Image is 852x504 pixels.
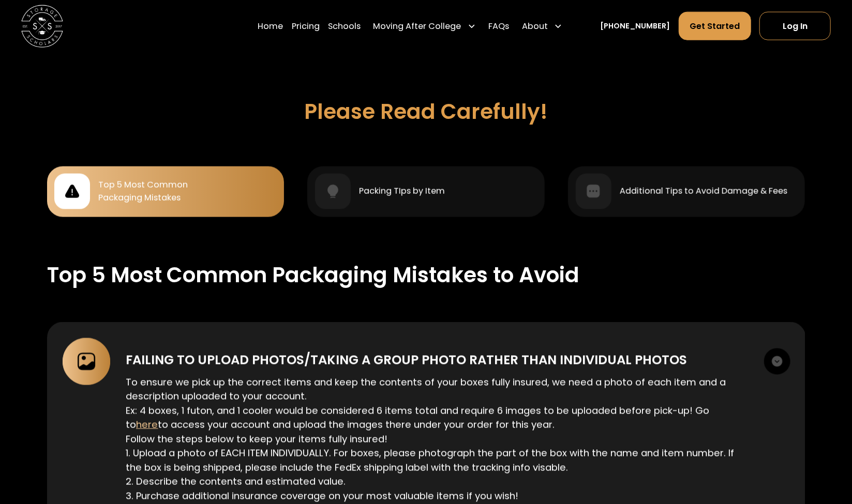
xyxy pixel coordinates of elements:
img: Storage Scholars main logo [21,5,63,47]
a: Pricing [292,11,320,41]
a: [PHONE_NUMBER] [601,21,670,32]
a: here [136,418,158,431]
div: Additional Tips to Avoid Damage & Fees [620,185,787,197]
a: Home [258,11,283,41]
div: Moving After College [369,11,480,41]
a: Get Started [679,12,751,40]
div: Packing TIps by Item [359,185,445,197]
a: FAQs [488,11,509,41]
a: Log In [759,12,831,40]
div: Moving After College [373,20,461,33]
h3: Please Read Carefully! [304,99,548,125]
a: Schools [328,11,361,41]
div: Failing to upload photos/taking a group photo rather than individual photos [126,351,687,370]
div: About [522,20,548,33]
div: Top 5 Most Common Packaging Mistakes to Avoid [47,259,580,291]
div: Top 5 Most Common Packaging Mistakes [98,179,188,204]
div: About [518,11,567,41]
